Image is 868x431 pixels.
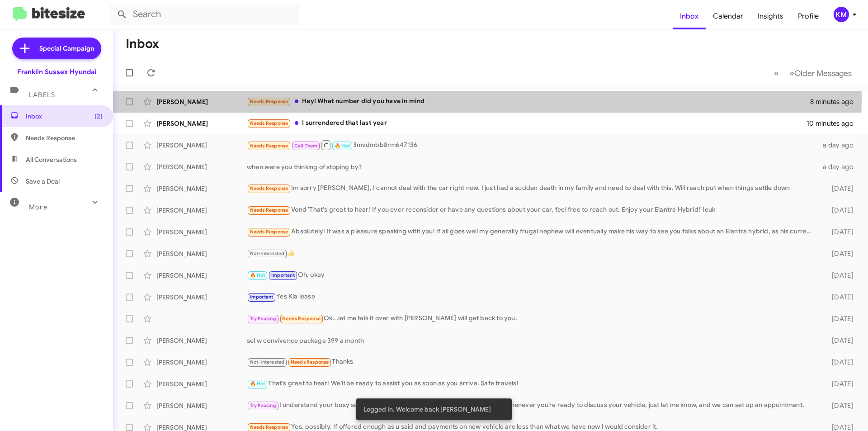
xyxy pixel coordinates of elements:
[156,141,247,150] div: [PERSON_NAME]
[794,68,852,78] span: Older Messages
[250,207,288,213] span: Needs Response
[156,336,247,345] div: [PERSON_NAME]
[294,143,318,149] span: Call Them
[291,359,329,365] span: Needs Response
[250,99,288,104] span: Needs Response
[250,229,288,235] span: Needs Response
[247,139,817,151] div: 3mvdmbb8rm647136
[247,183,817,194] div: Im sorry [PERSON_NAME], I cannot deal with the car right now. I just had a sudden death in my fam...
[810,97,861,106] div: 8 minutes ago
[784,64,857,82] button: Next
[247,248,817,259] div: 👍
[247,379,817,389] div: That's great to hear! We’ll be ready to assist you as soon as you arrive. Safe travels!
[817,162,861,171] div: a day ago
[247,313,817,324] div: Ok...let me talk it over with [PERSON_NAME] will get back to you.
[817,314,861,323] div: [DATE]
[156,293,247,302] div: [PERSON_NAME]
[817,336,861,345] div: [DATE]
[156,249,247,258] div: [PERSON_NAME]
[769,64,784,82] button: Previous
[94,112,103,121] span: (2)
[247,336,817,345] div: sel w convivence package 399 a month
[817,141,861,150] div: a day ago
[156,184,247,193] div: [PERSON_NAME]
[247,357,817,367] div: Thanks
[250,359,285,365] span: Not-Interested
[156,119,247,128] div: [PERSON_NAME]
[807,119,861,128] div: 10 minutes ago
[156,271,247,280] div: [PERSON_NAME]
[363,405,491,414] span: Logged In. Welcome back [PERSON_NAME]
[126,37,159,51] h1: Inbox
[817,249,861,258] div: [DATE]
[250,143,288,149] span: Needs Response
[817,401,861,410] div: [DATE]
[39,44,94,53] span: Special Campaign
[282,316,321,322] span: Needs Response
[706,3,750,29] a: Calendar
[271,272,295,278] span: Important
[817,206,861,215] div: [DATE]
[26,112,103,121] span: Inbox
[789,67,794,79] span: »
[750,3,791,29] a: Insights
[156,227,247,237] div: [PERSON_NAME]
[247,118,807,128] div: I surrendered that last year
[247,96,810,107] div: Hey! What number did you have in mind
[26,155,77,164] span: All Conversations
[673,3,706,29] a: Inbox
[250,120,288,126] span: Needs Response
[774,67,779,79] span: «
[26,133,103,142] span: Needs Response
[26,177,60,186] span: Save a Deal
[769,64,857,82] nav: Page navigation example
[247,227,817,237] div: Absolutely! It was a pleasure speaking with you! If all goes well my generally frugal nephew will...
[109,4,299,25] input: Search
[247,292,817,302] div: Yes Kia lease
[156,206,247,215] div: [PERSON_NAME]
[250,403,276,408] span: Try Pausing
[250,381,265,387] span: 🔥 Hot
[250,316,276,322] span: Try Pausing
[250,294,274,300] span: Important
[12,38,101,59] a: Special Campaign
[834,7,849,22] div: KM
[817,379,861,388] div: [DATE]
[156,97,247,106] div: [PERSON_NAME]
[247,400,817,411] div: I understand your busy schedule! I’ll keep you updated on any promotions. Whenever you’re ready t...
[247,205,817,215] div: Vond 'That's great to hear! If you ever reconsider or have any questions about your car, feel fre...
[247,270,817,280] div: Oh, okay
[17,67,96,76] div: Franklin Sussex Hyundai
[817,358,861,367] div: [DATE]
[156,162,247,171] div: [PERSON_NAME]
[250,185,288,191] span: Needs Response
[817,227,861,237] div: [DATE]
[156,379,247,388] div: [PERSON_NAME]
[250,272,265,278] span: 🔥 Hot
[250,424,288,430] span: Needs Response
[817,293,861,302] div: [DATE]
[826,7,858,22] button: KM
[156,358,247,367] div: [PERSON_NAME]
[335,143,350,149] span: 🔥 Hot
[817,271,861,280] div: [DATE]
[29,203,47,211] span: More
[817,184,861,193] div: [DATE]
[156,401,247,410] div: [PERSON_NAME]
[250,251,285,256] span: Not-Interested
[29,91,55,99] span: Labels
[247,162,817,171] div: when were you thinking of stoping by?
[791,3,826,29] a: Profile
